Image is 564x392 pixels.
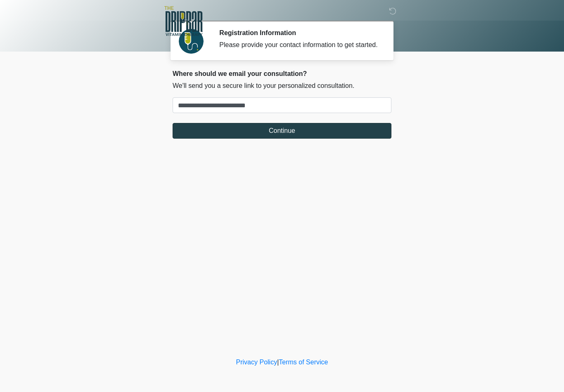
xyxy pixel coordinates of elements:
[173,81,391,91] p: We'll send you a secure link to your personalized consultation.
[173,123,391,139] button: Continue
[279,359,328,366] a: Terms of Service
[164,6,203,36] img: The DRIPBaR - Lubbock Logo
[219,40,379,50] div: Please provide your contact information to get started.
[277,359,279,366] a: |
[173,70,391,78] h2: Where should we email your consultation?
[236,359,277,366] a: Privacy Policy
